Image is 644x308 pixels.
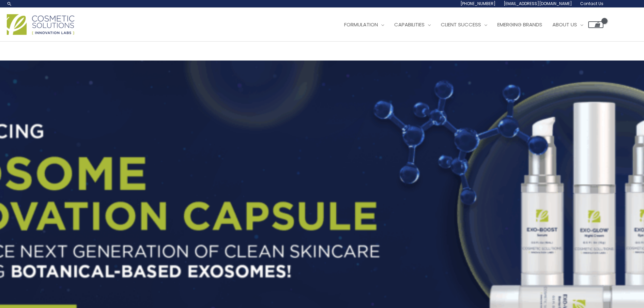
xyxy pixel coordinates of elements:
a: About Us [547,15,588,35]
span: Contact Us [580,1,603,6]
span: Capabilities [394,21,425,28]
a: Search icon link [7,1,12,6]
a: View Shopping Cart, empty [588,21,603,28]
span: Formulation [344,21,378,28]
span: About Us [552,21,577,28]
a: Formulation [339,15,389,35]
img: Cosmetic Solutions Logo [7,14,74,35]
a: Client Success [436,15,492,35]
a: Emerging Brands [492,15,547,35]
span: Emerging Brands [497,21,542,28]
a: Capabilities [389,15,436,35]
span: Client Success [441,21,481,28]
span: [PHONE_NUMBER] [460,1,496,6]
nav: Site Navigation [334,15,603,35]
span: [EMAIL_ADDRESS][DOMAIN_NAME] [504,1,572,6]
